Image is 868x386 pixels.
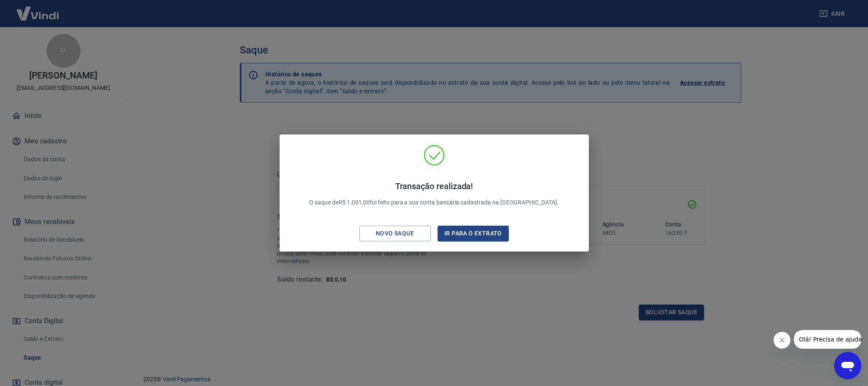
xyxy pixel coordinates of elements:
[5,6,71,13] span: Olá! Precisa de ajuda?
[794,330,861,349] iframe: Mensagem da empresa
[366,228,424,239] div: Novo saque
[309,181,559,207] p: O saque de R$ 1.091,00 foi feito para a sua conta bancária cadastrada na [GEOGRAPHIC_DATA].
[309,181,559,191] h4: Transação realizada!
[438,226,509,241] button: Ir para o extrato
[834,352,861,379] iframe: Botão para abrir a janela de mensagens
[774,332,790,349] iframe: Fechar mensagem
[359,226,431,241] button: Novo saque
